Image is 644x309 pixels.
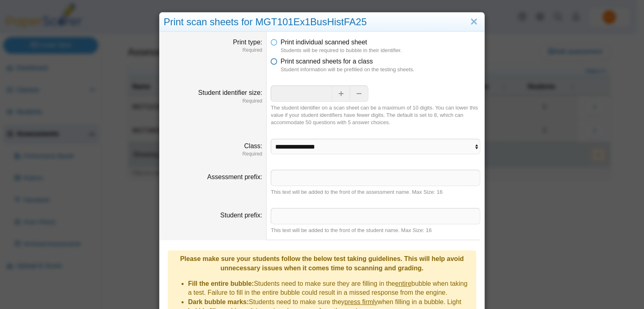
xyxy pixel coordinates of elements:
[180,255,464,271] b: Please make sure your students follow the below test taking guidelines. This will help avoid unne...
[271,104,480,127] div: The student identifier on a scan sheet can be a maximum of 10 digits. You can lower this value if...
[271,188,480,196] div: This text will be added to the front of the assessment name. Max Size: 16
[280,39,367,46] span: Print individual scanned sheet
[164,47,262,54] dfn: Required
[160,13,484,32] div: Print scan sheets for MGT101Ex1BusHistFA25
[395,280,412,287] u: entire
[468,15,480,29] a: Close
[350,85,368,102] button: Decrease
[220,212,262,219] label: Student prefix
[280,58,373,65] span: Print scanned sheets for a class
[188,298,249,305] b: Dark bubble marks:
[198,89,262,96] label: Student identifier size
[164,151,262,158] dfn: Required
[244,142,262,149] label: Class
[164,98,262,105] dfn: Required
[332,85,350,102] button: Increase
[344,298,378,305] u: press firmly
[207,173,262,180] label: Assessment prefix
[233,39,262,46] label: Print type
[188,280,254,287] b: Fill the entire bubble:
[280,66,480,73] dfn: Student information will be prefilled on the testing sheets.
[271,227,480,234] div: This text will be added to the front of the student name. Max Size: 16
[188,279,472,298] li: Students need to make sure they are filling in the bubble when taking a test. Failure to fill in ...
[280,47,480,54] dfn: Students will be required to bubble in their identifier.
